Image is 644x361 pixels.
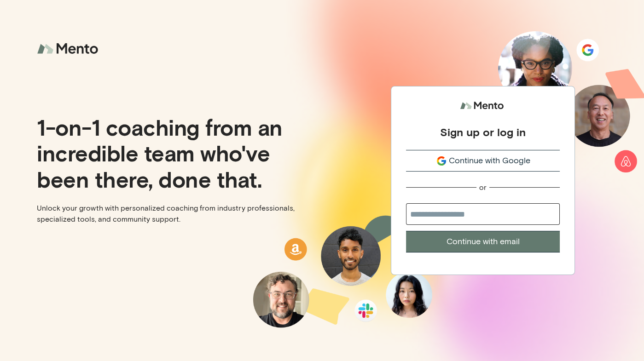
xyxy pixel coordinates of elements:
div: or [479,183,487,192]
p: 1-on-1 coaching from an incredible team who've been there, done that. [37,114,315,191]
img: logo [37,37,101,61]
button: Continue with email [406,231,560,252]
p: Unlock your growth with personalized coaching from industry professionals, specialized tools, and... [37,203,315,225]
img: logo.svg [460,97,506,115]
div: Sign up or log in [440,125,526,139]
button: Continue with Google [406,150,560,172]
span: Continue with Google [449,155,530,167]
